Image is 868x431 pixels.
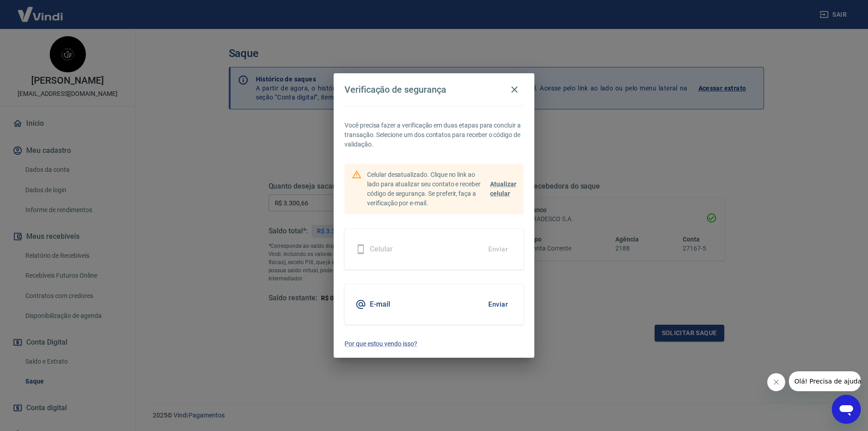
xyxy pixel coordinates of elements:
[490,180,516,199] a: Atualizar celular
[832,395,861,424] iframe: Botão para abrir a janela de mensagens
[767,373,785,391] iframe: Fechar mensagem
[344,339,524,349] a: Por que estou vendo isso?
[370,245,393,254] h5: Celular
[789,371,861,391] iframe: Mensagem da empresa
[367,170,486,208] p: Celular desatualizado. Clique no link ao lado para atualizar seu contato e receber código de segu...
[370,300,390,309] h5: E-mail
[344,84,446,95] h4: Verificação de segurança
[344,121,524,149] p: Você precisa fazer a verificação em duas etapas para concluir a transação. Selecione um dos conta...
[5,6,76,14] span: Olá! Precisa de ajuda?
[483,295,513,314] button: Enviar
[490,180,516,197] span: Atualizar celular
